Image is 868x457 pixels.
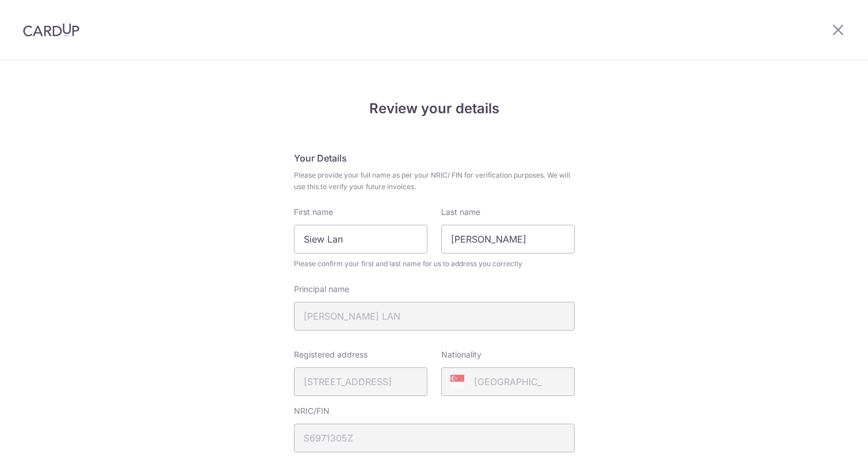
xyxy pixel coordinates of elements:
[441,206,480,218] label: Last name
[294,349,368,360] label: Registered address
[441,349,481,360] label: Nationality
[294,170,575,193] span: Please provide your full name as per your NRIC/ FIN for verification purposes. We will use this t...
[294,225,427,254] input: First Name
[294,151,575,165] h5: Your Details
[294,206,333,218] label: First name
[294,283,349,295] label: Principal name
[23,23,79,37] img: CardUp
[294,405,330,417] label: NRIC/FIN
[294,258,575,270] span: Please confirm your first and last name for us to address you correctly
[441,225,575,254] input: Last name
[294,98,575,119] h4: Review your details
